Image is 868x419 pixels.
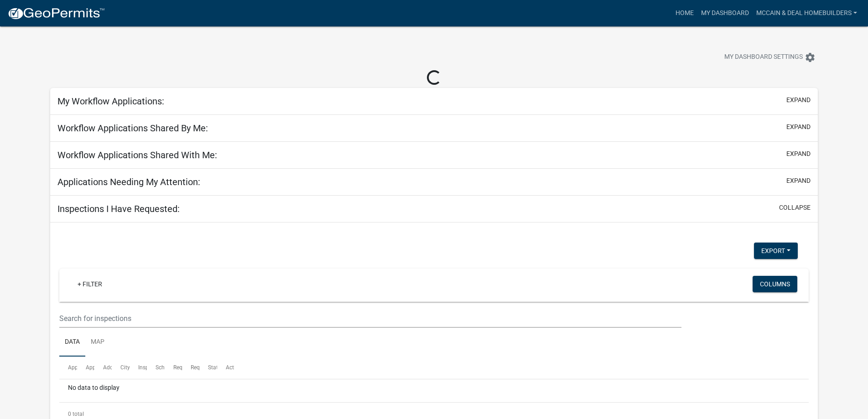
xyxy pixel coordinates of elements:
[786,122,811,132] button: expand
[59,309,681,328] input: Search for inspections
[753,276,797,292] button: Columns
[57,203,180,214] h5: Inspections I Have Requested:
[138,364,177,371] span: Inspection Type
[156,364,195,371] span: Scheduled Time
[57,123,208,134] h5: Workflow Applications Shared By Me:
[697,5,753,22] a: My Dashboard
[173,364,214,371] span: Requestor Name
[208,364,224,371] span: Status
[226,364,244,371] span: Actions
[85,328,110,357] a: Map
[70,276,109,292] a: + Filter
[217,357,234,378] datatable-header-cell: Actions
[68,364,96,371] span: Application
[786,176,811,186] button: expand
[57,96,164,107] h5: My Workflow Applications:
[147,357,164,378] datatable-header-cell: Scheduled Time
[120,364,130,371] span: City
[164,357,182,378] datatable-header-cell: Requestor Name
[77,357,94,378] datatable-header-cell: Application Type
[672,5,697,22] a: Home
[786,149,811,159] button: expand
[191,364,233,371] span: Requestor Phone
[199,357,217,378] datatable-header-cell: Status
[786,95,811,105] button: expand
[112,357,129,378] datatable-header-cell: City
[754,243,798,259] button: Export
[724,52,803,63] span: My Dashboard Settings
[779,203,811,212] button: collapse
[805,52,816,63] i: settings
[94,357,112,378] datatable-header-cell: Address
[130,357,147,378] datatable-header-cell: Inspection Type
[59,357,77,378] datatable-header-cell: Application
[57,150,217,160] h5: Workflow Applications Shared With Me:
[57,176,200,187] h5: Applications Needing My Attention:
[103,364,123,371] span: Address
[753,5,861,22] a: Mccain & Deal Homebuilders
[182,357,199,378] datatable-header-cell: Requestor Phone
[717,48,823,66] button: My Dashboard Settingssettings
[59,379,809,402] div: No data to display
[59,328,85,357] a: Data
[86,364,127,371] span: Application Type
